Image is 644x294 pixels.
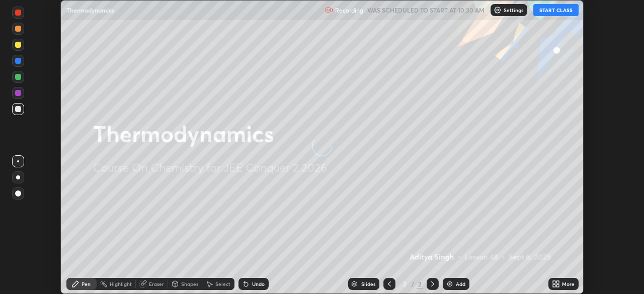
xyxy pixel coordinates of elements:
div: Eraser [149,281,164,286]
div: Shapes [181,281,198,286]
div: Undo [252,281,265,286]
div: Highlight [110,281,132,286]
img: class-settings-icons [494,6,502,14]
div: Add [456,281,465,286]
p: Thermodynamics [66,6,114,14]
div: 2 [399,281,410,287]
div: / [412,281,415,287]
button: START CLASS [533,4,579,16]
p: Recording [335,7,363,14]
div: Pen [82,281,91,286]
p: Settings [504,8,523,13]
div: Select [215,281,230,286]
div: 2 [417,279,423,288]
div: More [562,281,575,286]
img: add-slide-button [446,280,454,288]
h5: WAS SCHEDULED TO START AT 10:30 AM [367,6,485,15]
img: recording.375f2c34.svg [325,6,333,14]
div: Slides [361,281,375,286]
